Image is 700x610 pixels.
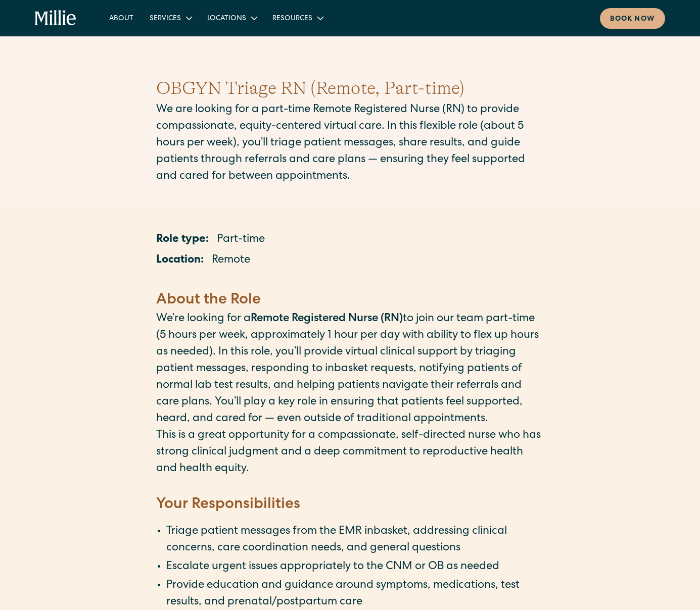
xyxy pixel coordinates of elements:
div: Locations [207,14,246,24]
p: ‍ [156,273,544,290]
p: Part-time [217,232,265,248]
p: We are looking for a part-time Remote Registered Nurse (RN) to provide compassionate, equity-cent... [156,102,544,185]
div: Services [142,10,199,26]
div: Resources [264,10,331,26]
div: Locations [199,10,264,26]
a: About [101,10,142,26]
strong: Remote Registered Nurse (RN) [251,314,403,325]
p: ‍ [156,478,544,494]
h1: OBGYN Triage RN (Remote, Part-time) [156,75,544,102]
a: home [35,10,76,26]
li: Triage patient messages from the EMR inbasket, addressing clinical concerns, care coordination ne... [166,524,544,557]
a: Book now [600,8,665,29]
p: Role type: [156,232,209,248]
li: Escalate urgent issues appropriately to the CNM or OB as needed [166,559,544,576]
div: Services [150,14,181,24]
p: We’re looking for a to join our team part-time (5 hours per week, approximately 1 hour per day wi... [156,311,544,428]
p: Remote [212,252,250,269]
p: Location: [156,252,204,269]
div: Book now [610,14,655,25]
strong: Your Responsibilities [156,497,300,513]
div: Resources [272,14,312,24]
p: This is a great opportunity for a compassionate, self-directed nurse who has strong clinical judg... [156,428,544,478]
strong: About the Role [156,293,261,308]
